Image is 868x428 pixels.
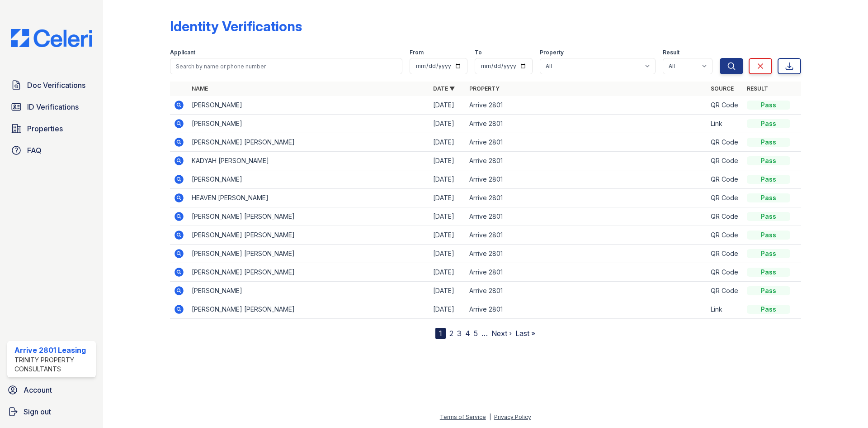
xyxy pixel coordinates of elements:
a: Date ▼ [433,85,455,92]
a: Name [192,85,208,92]
a: Property [469,85,500,92]
td: Arrive 2801 [466,170,707,189]
td: QR Code [707,133,743,152]
td: Arrive 2801 [466,96,707,115]
td: [DATE] [429,282,466,300]
span: Account [24,385,52,395]
td: [PERSON_NAME] [188,115,429,133]
td: [DATE] [429,300,466,319]
td: QR Code [707,189,743,207]
a: FAQ [7,141,96,159]
td: Link [707,300,743,319]
td: QR Code [707,245,743,263]
a: ID Verifications [7,98,96,116]
td: Arrive 2801 [466,245,707,263]
label: To [475,49,482,56]
a: Sign out [4,403,99,421]
a: 2 [449,329,453,338]
td: [PERSON_NAME] [PERSON_NAME] [188,207,429,226]
a: Privacy Policy [494,414,531,420]
a: Properties [7,120,96,138]
div: Identity Verifications [170,18,302,34]
td: Arrive 2801 [466,263,707,282]
input: Search by name or phone number [170,58,402,74]
td: [PERSON_NAME] [PERSON_NAME] [188,245,429,263]
span: Properties [27,123,63,134]
div: Pass [747,138,790,147]
td: Arrive 2801 [466,115,707,133]
a: Last » [515,329,535,338]
div: 1 [435,328,446,339]
td: [PERSON_NAME] [PERSON_NAME] [188,300,429,319]
span: Doc Verifications [27,80,85,91]
td: [DATE] [429,133,466,152]
span: FAQ [27,145,42,156]
td: Link [707,115,743,133]
div: Pass [747,268,790,277]
a: Next › [491,329,512,338]
div: | [489,414,491,420]
td: Arrive 2801 [466,282,707,300]
td: [PERSON_NAME] [188,282,429,300]
a: 4 [465,329,470,338]
td: [PERSON_NAME] [188,170,429,189]
img: CE_Logo_Blue-a8612792a0a2168367f1c8372b55b34899dd931a85d93a1a3d3e32e68fde9ad4.png [4,29,99,47]
a: 3 [457,329,462,338]
div: Pass [747,286,790,295]
span: ID Verifications [27,101,79,112]
a: Result [747,85,768,92]
div: Pass [747,156,790,165]
td: Arrive 2801 [466,207,707,226]
div: Pass [747,193,790,202]
td: Arrive 2801 [466,226,707,245]
td: [DATE] [429,263,466,282]
td: Arrive 2801 [466,189,707,207]
div: Pass [747,212,790,221]
span: Sign out [24,406,51,417]
td: [DATE] [429,226,466,245]
td: [DATE] [429,245,466,263]
td: QR Code [707,263,743,282]
div: Trinity Property Consultants [14,356,92,374]
a: Source [711,85,734,92]
div: Pass [747,249,790,258]
td: QR Code [707,226,743,245]
label: Property [540,49,564,56]
a: Account [4,381,99,399]
span: … [481,328,488,339]
label: Applicant [170,49,195,56]
td: QR Code [707,152,743,170]
div: Pass [747,175,790,184]
label: From [410,49,424,56]
a: Terms of Service [440,414,486,420]
a: 5 [474,329,478,338]
td: [PERSON_NAME] [188,96,429,115]
td: [DATE] [429,189,466,207]
td: QR Code [707,96,743,115]
a: Doc Verifications [7,76,96,94]
td: KADYAH [PERSON_NAME] [188,152,429,170]
div: Pass [747,101,790,110]
td: [PERSON_NAME] [PERSON_NAME] [188,226,429,245]
td: [DATE] [429,115,466,133]
td: [DATE] [429,152,466,170]
td: [PERSON_NAME] [PERSON_NAME] [188,133,429,152]
div: Pass [747,231,790,240]
td: QR Code [707,170,743,189]
div: Pass [747,119,790,128]
td: QR Code [707,207,743,226]
td: [PERSON_NAME] [PERSON_NAME] [188,263,429,282]
td: [DATE] [429,170,466,189]
td: HEAVEN [PERSON_NAME] [188,189,429,207]
div: Arrive 2801 Leasing [14,345,92,356]
td: QR Code [707,282,743,300]
td: [DATE] [429,96,466,115]
label: Result [663,49,679,56]
td: Arrive 2801 [466,152,707,170]
td: Arrive 2801 [466,300,707,319]
div: Pass [747,305,790,314]
td: Arrive 2801 [466,133,707,152]
td: [DATE] [429,207,466,226]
